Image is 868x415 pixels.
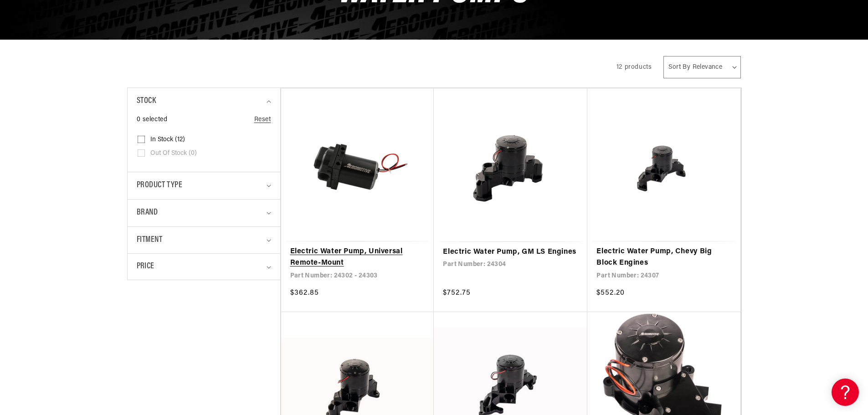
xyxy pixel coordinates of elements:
a: Electric Water Pump, Chevy Big Block Engines [596,246,731,269]
span: Price [137,261,154,273]
summary: Product type (0 selected) [137,172,271,199]
span: In stock (12) [150,136,185,144]
span: Out of stock (0) [150,149,197,158]
summary: Stock (0 selected) [137,88,271,115]
a: Reset [254,115,271,125]
span: Product type [137,179,183,192]
span: 12 products [616,64,652,71]
a: Electric Water Pump, GM LS Engines [443,246,578,258]
span: Fitment [137,234,163,247]
span: Stock [137,95,156,108]
a: Electric Water Pump, Universal Remote-Mount [290,246,425,269]
summary: Price [137,254,271,280]
span: 0 selected [137,115,168,125]
summary: Fitment (0 selected) [137,227,271,254]
summary: Brand (0 selected) [137,200,271,226]
span: Brand [137,206,158,220]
